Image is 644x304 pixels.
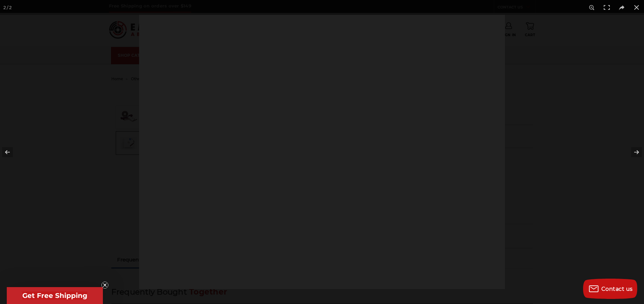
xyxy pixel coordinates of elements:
[601,286,633,292] span: Contact us
[102,282,108,288] button: Close teaser
[583,279,637,299] button: Contact us
[7,287,103,304] div: Get Free ShippingClose teaser
[620,135,644,169] button: Next (arrow right)
[22,291,87,300] span: Get Free Shipping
